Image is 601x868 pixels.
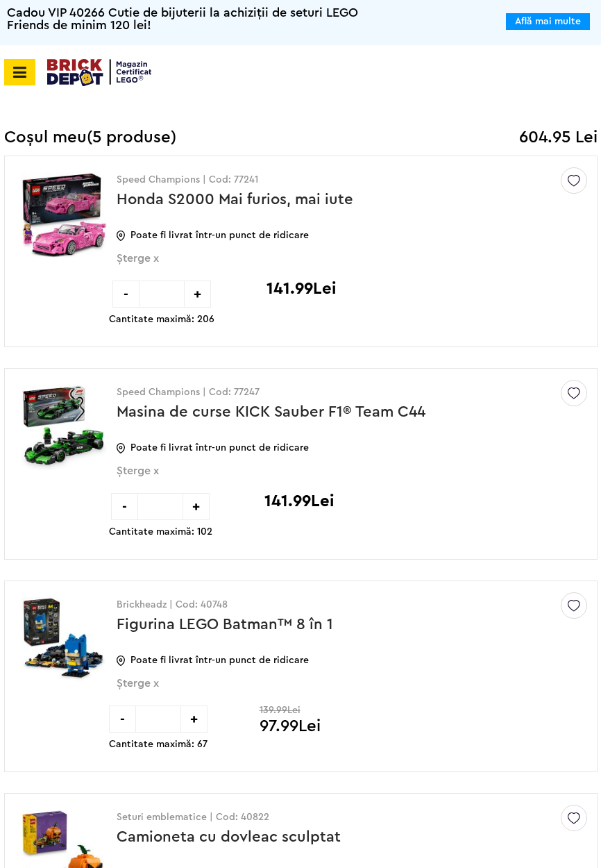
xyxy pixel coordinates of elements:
[519,128,598,147] p: 604.95 Lei
[117,677,534,706] span: Șterge x
[183,493,210,520] div: +
[22,376,107,480] img: Masina de curse KICK Sauber F1® Team C44
[109,706,136,733] div: -
[22,588,107,692] img: Figurina LEGO Batman™ 8 în 1
[109,527,212,537] p: Cantitate maximă: 102
[260,706,321,715] span: 139.99Lei
[266,281,336,297] p: 141.99Lei
[260,718,321,735] span: 97.99Lei
[117,192,353,207] a: Honda S2000 Mai furios, mai iute
[4,128,176,147] h1: Coșul meu
[180,706,208,733] div: +
[111,493,138,520] div: -
[87,129,176,146] span: (5 produse)
[117,617,333,632] a: Figurina LEGO Batman™ 8 în 1
[117,175,569,185] p: Speed Champions | Cod: 77241
[117,231,569,240] p: Poate fi livrat într-un punct de ridicare
[117,387,569,397] p: Speed Champions | Cod: 77247
[117,812,569,822] p: Seturi emblematice | Cod: 40822
[117,600,569,610] p: Brickheadz | Cod: 40748
[117,252,534,281] span: Șterge x
[264,493,334,510] p: 141.99Lei
[109,740,208,749] p: Cantitate maximă: 67
[117,404,425,419] a: Masina de curse KICK Sauber F1® Team C44
[117,656,569,665] p: Poate fi livrat într-un punct de ridicare
[22,163,107,267] img: Honda S2000 Mai furios, mai iute
[515,17,581,26] a: Află mai multe
[117,443,569,453] p: Poate fi livrat într-un punct de ridicare
[117,465,534,493] span: Șterge x
[109,315,214,324] p: Cantitate maximă: 206
[117,829,341,844] a: Camioneta cu dovleac sculptat
[112,281,139,308] div: -
[184,281,211,308] div: +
